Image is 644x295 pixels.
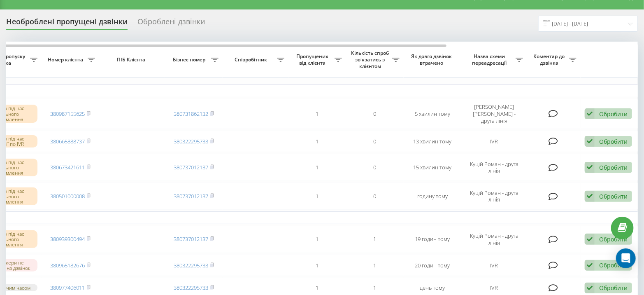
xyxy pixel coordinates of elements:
div: Обробити [599,235,628,243]
div: Обробити [599,284,628,292]
td: [PERSON_NAME] [PERSON_NAME] - друга лінія [461,99,527,129]
div: Оброблені дзвінки [137,17,205,30]
td: 0 [346,131,404,152]
div: Обробити [599,138,628,145]
td: 0 [346,183,404,210]
div: Необроблені пропущені дзвінки [6,17,128,30]
a: 380965182676 [50,262,85,269]
div: Обробити [599,110,628,118]
a: 380673421611 [50,164,85,171]
td: 1 [288,99,346,129]
td: 1 [288,131,346,152]
a: 380501000008 [50,192,85,200]
a: 380939300494 [50,235,85,243]
td: 15 хвилин тому [404,154,461,181]
td: 5 хвилин тому [404,99,461,129]
td: 1 [288,226,346,253]
span: Бізнес номер [169,56,211,63]
td: 0 [346,154,404,181]
td: Куцій Роман - друга лінія [461,154,527,181]
td: 1 [288,154,346,181]
span: Кількість спроб зв'язатись з клієнтом [350,50,392,69]
td: 0 [346,99,404,129]
td: 19 годин тому [404,226,461,253]
td: 1 [346,255,404,276]
div: Обробити [599,192,628,200]
span: ПІБ Клієнта [106,56,158,63]
td: 13 хвилин тому [404,131,461,152]
div: Обробити [599,261,628,269]
td: Куцій Роман - друга лінія [461,226,527,253]
div: Open Intercom Messenger [616,248,636,268]
td: 1 [288,183,346,210]
td: годину тому [404,183,461,210]
span: Як довго дзвінок втрачено [410,53,455,66]
a: 380665888737 [50,138,85,145]
span: Назва схеми переадресації [465,53,516,66]
td: 20 годин тому [404,255,461,276]
a: 380987155625 [50,110,85,117]
a: 380977406011 [50,284,85,291]
td: 1 [288,255,346,276]
td: IVR [461,255,527,276]
div: Обробити [599,164,628,171]
a: 380737012137 [174,192,208,200]
td: IVR [461,131,527,152]
span: Коментар до дзвінка [531,53,569,66]
a: 380322295733 [174,138,208,145]
td: Куцій Роман - друга лінія [461,183,527,210]
a: 380322295733 [174,284,208,291]
span: Співробітник [227,56,277,63]
span: Пропущених від клієнта [293,53,335,66]
a: 380322295733 [174,262,208,269]
span: Номер клієнта [46,56,88,63]
a: 380737012137 [174,235,208,243]
td: 1 [346,226,404,253]
a: 380731862132 [174,110,208,117]
a: 380737012137 [174,164,208,171]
